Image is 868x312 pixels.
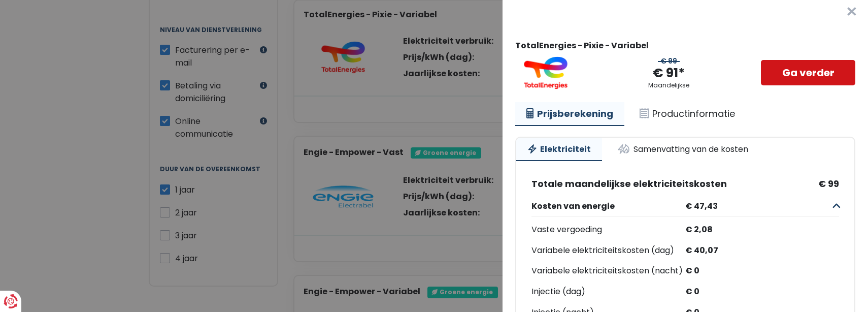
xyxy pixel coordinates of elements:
[685,223,839,237] div: € 2,08
[606,138,759,160] a: Samenvatting van de kosten
[818,178,839,190] span: € 99
[648,82,689,89] div: Maandelijkse
[515,56,576,89] img: TotalEnergies
[531,243,685,258] div: Variabele elektriciteitskosten (dag)
[761,60,855,85] a: Ga verder
[516,138,602,161] a: Elektriciteit
[531,264,685,278] div: Variabele elektriciteitskosten (nacht)
[531,196,839,216] button: Kosten van energie € 47,43
[531,223,685,237] div: Vaste vergoeding
[685,243,839,258] div: € 40,07
[515,41,855,50] div: TotalEnergies - Pixie - Variabel
[628,102,746,126] a: Productinformatie
[531,285,685,299] div: Injectie (dag)
[531,178,727,190] span: Totale maandelijkse elektriciteitskosten
[685,285,839,299] div: € 0
[515,102,624,127] a: Prijsberekening
[653,65,685,82] div: € 91*
[658,57,680,66] div: € 99
[681,201,831,211] span: € 47,43
[531,201,681,211] span: Kosten van energie
[685,264,839,278] div: € 0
